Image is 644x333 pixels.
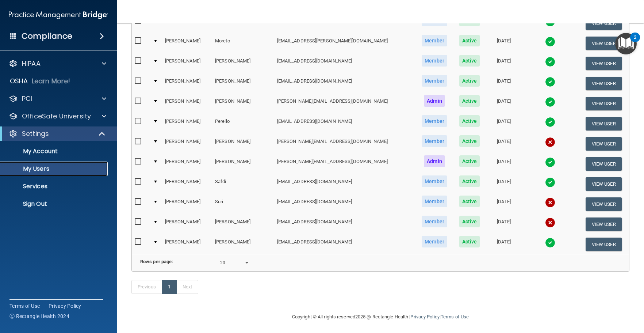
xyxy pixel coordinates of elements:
td: [PERSON_NAME] [162,13,212,33]
td: [PERSON_NAME] [162,234,212,254]
button: View User [586,177,622,191]
p: OfficeSafe University [22,112,91,121]
td: [DATE] [486,114,522,134]
td: [PERSON_NAME] [212,94,274,114]
button: Open Resource Center, 2 new notifications [615,33,637,54]
img: tick.e7d51cea.svg [545,57,555,67]
span: Active [459,55,480,67]
span: Member [422,35,447,46]
button: View User [586,197,622,211]
span: Admin [424,155,445,167]
a: OfficeSafe University [9,112,106,121]
button: View User [586,57,622,70]
td: [EMAIL_ADDRESS][DOMAIN_NAME] [274,214,415,234]
a: Settings [9,129,106,138]
img: cross.ca9f0e7f.svg [545,217,555,228]
span: Member [422,175,447,187]
p: My Account [5,148,104,155]
td: [EMAIL_ADDRESS][DOMAIN_NAME] [274,114,415,134]
td: [DATE] [486,53,522,73]
p: My Users [5,165,104,173]
span: Active [459,95,480,107]
td: [DATE] [486,13,522,33]
b: Rows per page: [140,259,173,264]
span: Active [459,236,480,247]
td: [EMAIL_ADDRESS][DOMAIN_NAME] [274,53,415,73]
span: Active [459,75,480,87]
span: Active [459,115,480,127]
td: [EMAIL_ADDRESS][DOMAIN_NAME] [274,234,415,254]
img: tick.e7d51cea.svg [545,97,555,107]
a: Terms of Use [441,314,469,319]
td: [DATE] [486,154,522,174]
a: Next [176,280,198,294]
span: Active [459,35,480,46]
span: Member [422,236,447,247]
td: [DATE] [486,73,522,94]
td: [PERSON_NAME] [162,134,212,154]
img: tick.e7d51cea.svg [545,117,555,127]
span: Active [459,135,480,147]
td: [EMAIL_ADDRESS][PERSON_NAME][DOMAIN_NAME] [274,33,415,53]
span: Admin [424,95,445,107]
span: Member [422,75,447,87]
button: View User [586,37,622,50]
td: [PERSON_NAME][EMAIL_ADDRESS][DOMAIN_NAME] [274,94,415,114]
td: [PERSON_NAME] [162,94,212,114]
td: [PERSON_NAME][EMAIL_ADDRESS][DOMAIN_NAME] [274,134,415,154]
td: [DATE] [486,234,522,254]
button: View User [586,16,622,30]
td: [PERSON_NAME] [162,33,212,53]
a: Terms of Use [9,302,40,310]
td: Suri [212,194,274,214]
a: Privacy Policy [410,314,439,319]
a: 1 [162,280,177,294]
td: [DATE] [486,174,522,194]
img: tick.e7d51cea.svg [545,37,555,47]
div: 2 [634,37,636,47]
p: Sign Out [5,200,104,208]
td: [PERSON_NAME] [162,114,212,134]
span: Active [459,175,480,187]
button: View User [586,238,622,251]
button: View User [586,117,622,130]
td: [EMAIL_ADDRESS][DOMAIN_NAME] [274,174,415,194]
td: [EMAIL_ADDRESS][DOMAIN_NAME] [274,194,415,214]
img: cross.ca9f0e7f.svg [545,197,555,208]
td: [PERSON_NAME] [212,154,274,174]
td: Safdi [212,174,274,194]
button: View User [586,157,622,171]
p: OSHA [10,77,28,86]
td: [PERSON_NAME][EMAIL_ADDRESS][DOMAIN_NAME] [274,154,415,174]
td: [EMAIL_ADDRESS][DOMAIN_NAME] [274,73,415,94]
td: [PERSON_NAME] [162,154,212,174]
td: [PERSON_NAME] [212,13,274,33]
img: cross.ca9f0e7f.svg [545,137,555,147]
span: Active [459,196,480,207]
button: View User [586,77,622,90]
p: HIPAA [22,59,41,68]
span: Member [422,135,447,147]
td: [DATE] [486,94,522,114]
p: Learn More! [32,77,70,86]
span: Ⓒ Rectangle Health 2024 [9,313,69,320]
p: Services [5,183,104,190]
a: Privacy Policy [49,302,81,310]
td: [PERSON_NAME] [212,73,274,94]
td: Moreto [212,33,274,53]
td: [PERSON_NAME] [212,214,274,234]
td: [PERSON_NAME] [212,53,274,73]
span: Active [459,216,480,227]
span: Member [422,216,447,227]
button: View User [586,137,622,151]
span: Member [422,55,447,67]
button: View User [586,97,622,110]
p: PCI [22,94,32,103]
td: [PERSON_NAME] [162,194,212,214]
span: Active [459,155,480,167]
td: [DATE] [486,214,522,234]
h4: Compliance [22,31,72,41]
button: View User [586,217,622,231]
td: [DATE] [486,33,522,53]
td: [PERSON_NAME] [162,73,212,94]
